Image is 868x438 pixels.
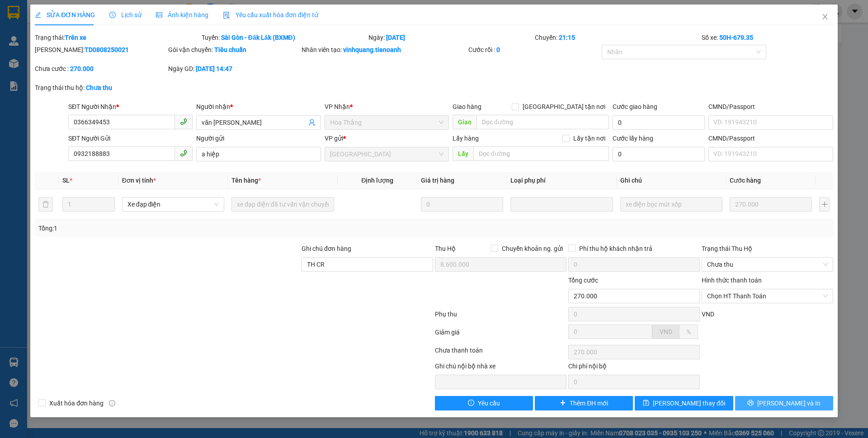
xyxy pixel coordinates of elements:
div: SĐT Người Nhận [68,102,193,112]
span: Thủ Đức [330,147,443,161]
span: Lấy hàng [453,135,479,142]
span: Yêu cầu [478,398,500,408]
input: Cước giao hàng [613,115,705,130]
b: Sài Gòn - Đăk Lăk (BXMĐ) [221,34,295,41]
span: % [686,328,691,335]
span: Giao hàng [453,103,481,110]
input: Dọc đường [473,146,609,161]
div: Phụ thu [434,309,567,325]
span: plus [560,400,566,407]
input: Ghi Chú [620,197,722,212]
span: info-circle [109,400,115,406]
input: Dọc đường [476,115,609,129]
span: Tên hàng [231,177,261,184]
span: Lấy tận nơi [570,133,609,143]
b: [DATE] 14:47 [196,65,232,72]
input: 0 [421,197,503,212]
span: phone [180,150,187,157]
div: Trạng thái Thu Hộ [702,244,833,254]
div: Chưa cước : [35,64,166,74]
div: Người gửi [196,133,321,143]
span: [GEOGRAPHIC_DATA] tận nơi [519,102,609,112]
div: Trạng thái: [34,33,201,42]
div: CMND/Passport [708,133,833,143]
span: Lấy [453,146,473,161]
span: Yêu cầu xuất hóa đơn điện tử [223,11,318,19]
span: VND [660,328,672,335]
span: exclamation-circle [468,400,474,407]
span: VP Nhận [325,103,350,110]
span: Thêm ĐH mới [570,398,608,408]
div: Tuyến: [201,33,368,42]
span: picture [156,12,162,18]
div: Người nhận [196,102,321,112]
div: Ngày: [368,33,534,42]
span: Xe đạp điện [127,198,219,211]
span: Tổng cước [568,277,598,284]
b: 50H-679.35 [719,34,753,41]
th: Loại phụ phí [507,172,616,189]
span: save [643,400,649,407]
div: VP gửi [325,133,449,143]
span: Chuyển khoản ng. gửi [498,244,566,254]
label: Cước giao hàng [613,103,657,110]
span: phone [180,118,187,125]
b: TD0808250021 [85,46,129,53]
button: exclamation-circleYêu cầu [435,396,533,410]
div: Trạng thái thu hộ: [35,83,200,93]
button: save[PERSON_NAME] thay đổi [635,396,733,410]
span: Chọn HT Thanh Toán [707,289,828,303]
b: 270.000 [70,65,94,72]
span: Định lượng [361,177,393,184]
div: Chuyến: [534,33,701,42]
b: Chưa thu [86,84,112,91]
div: Ngày GD: [168,64,300,74]
div: Tổng: 1 [38,223,335,233]
div: Chưa thanh toán [434,345,567,361]
span: SỬA ĐƠN HÀNG [35,11,95,19]
div: Số xe: [701,33,834,42]
b: Trên xe [65,34,86,41]
span: Hòa Thắng [330,116,443,129]
span: clock-circle [109,12,116,18]
span: Cước hàng [730,177,761,184]
button: plus [819,197,829,212]
div: [PERSON_NAME]: [35,45,166,55]
span: [PERSON_NAME] thay đổi [653,398,725,408]
span: printer [747,400,754,407]
div: Chi phí nội bộ [568,361,700,375]
input: VD: Bàn, Ghế [231,197,334,212]
input: Ghi chú đơn hàng [302,257,433,272]
span: Ảnh kiện hàng [156,11,208,19]
span: close [821,13,829,20]
button: delete [38,197,53,212]
input: 0 [730,197,812,212]
span: Phí thu hộ khách nhận trả [576,244,656,254]
span: edit [35,12,41,18]
span: user-add [308,119,316,126]
div: Giảm giá [434,327,567,343]
div: Nhân viên tạo: [302,45,467,55]
div: Ghi chú nội bộ nhà xe [435,361,566,375]
div: CMND/Passport [708,102,833,112]
div: Cước rồi : [468,45,600,55]
span: [PERSON_NAME] và In [757,398,821,408]
input: Cước lấy hàng [613,147,705,161]
span: Chưa thu [707,258,828,271]
th: Ghi chú [617,172,726,189]
b: Tiêu chuẩn [214,46,246,53]
span: Đơn vị tính [122,177,156,184]
b: vinhquang.tienoanh [343,46,401,53]
span: Thu Hộ [435,245,456,252]
label: Ghi chú đơn hàng [302,245,351,252]
span: VND [702,311,714,318]
img: icon [223,12,230,19]
b: 0 [496,46,500,53]
div: Gói vận chuyển: [168,45,300,55]
button: Close [812,5,838,30]
span: Lịch sử [109,11,142,19]
span: Giá trị hàng [421,177,454,184]
span: SL [62,177,70,184]
span: Xuất hóa đơn hàng [46,398,107,408]
span: Giao [453,115,476,129]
